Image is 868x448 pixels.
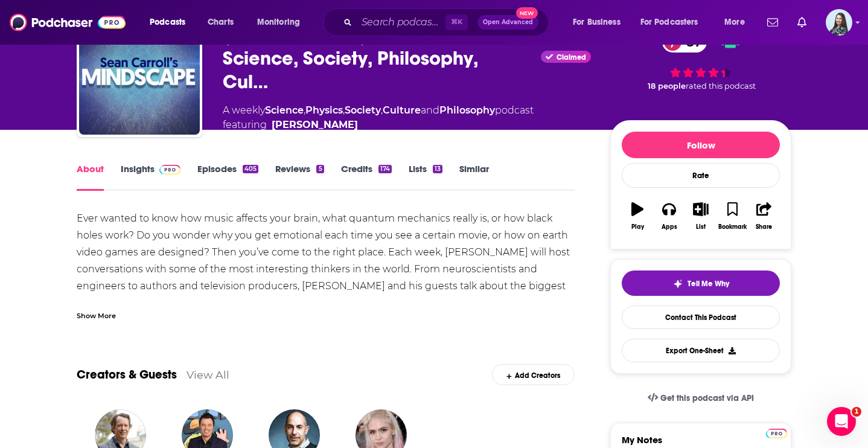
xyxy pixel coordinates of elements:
a: Show notifications dropdown [793,12,811,33]
a: Credits174 [341,163,392,191]
span: 1 [852,407,861,417]
span: , [381,104,383,116]
span: Open Advanced [483,19,533,25]
span: , [304,104,305,116]
a: InsightsPodchaser Pro [121,163,180,191]
span: Get this podcast via API [660,393,754,403]
div: Play [631,223,644,231]
button: Bookmark [716,194,748,238]
div: 174 [378,165,392,173]
a: Reviews5 [275,163,324,191]
button: open menu [564,13,636,32]
a: Pro website [766,427,787,438]
div: 87 18 peoplerated this podcast [610,11,791,110]
div: Search podcasts, credits, & more... [335,8,560,36]
a: Charts [200,13,241,32]
div: 13 [433,165,442,173]
span: For Podcasters [640,14,698,31]
a: Science [265,104,304,116]
button: open menu [716,13,760,32]
span: and [421,104,439,116]
span: Claimed [557,54,586,60]
div: Share [756,223,772,231]
div: 405 [243,165,258,173]
span: For Business [573,14,621,31]
a: Sean Carroll [272,118,358,132]
iframe: Intercom live chat [827,407,856,436]
img: tell me why sparkle [673,279,683,289]
a: About [77,163,104,191]
a: Culture [383,104,421,116]
a: Show notifications dropdown [762,12,783,33]
button: tell me why sparkleTell Me Why [622,270,780,296]
a: Get this podcast via API [638,383,764,413]
a: Creators & Guests [77,367,177,382]
span: Charts [208,14,234,31]
a: Similar [459,163,489,191]
img: Podchaser Pro [159,165,180,174]
div: List [696,223,706,231]
img: Sean Carroll's Mindscape: Science, Society, Philosophy, Culture, Arts, and Ideas [79,14,200,135]
img: Podchaser Pro [766,429,787,438]
span: rated this podcast [686,82,756,91]
span: Logged in as brookefortierpr [826,9,852,36]
div: Rate [622,163,780,188]
span: Podcasts [150,14,185,31]
span: featuring [223,118,534,132]
span: More [724,14,745,31]
button: open menu [141,13,201,32]
div: Ever wanted to know how music affects your brain, what quantum mechanics really is, or how black ... [77,210,575,312]
div: 5 [316,165,324,173]
a: View All [187,368,229,381]
a: Lists13 [409,163,442,191]
button: Export One-Sheet [622,339,780,362]
a: Episodes405 [197,163,258,191]
button: open menu [633,13,716,32]
span: , [343,104,345,116]
button: Follow [622,132,780,158]
img: User Profile [826,9,852,36]
button: open menu [249,13,316,32]
input: Search podcasts, credits, & more... [357,13,445,32]
span: ⌘ K [445,14,468,30]
button: Open AdvancedNew [477,15,538,30]
span: Tell Me Why [688,279,729,289]
a: Physics [305,104,343,116]
div: Apps [662,223,677,231]
a: Contact This Podcast [622,306,780,329]
span: 18 people [648,82,686,91]
div: Bookmark [718,223,747,231]
a: Society [345,104,381,116]
button: List [685,194,716,238]
img: Podchaser - Follow, Share and Rate Podcasts [10,11,126,34]
button: Play [622,194,653,238]
div: Add Creators [492,364,575,385]
span: New [516,7,538,19]
div: A weekly podcast [223,103,534,132]
a: Philosophy [439,104,495,116]
button: Show profile menu [826,9,852,36]
button: Share [748,194,780,238]
button: Apps [653,194,685,238]
span: Monitoring [257,14,300,31]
